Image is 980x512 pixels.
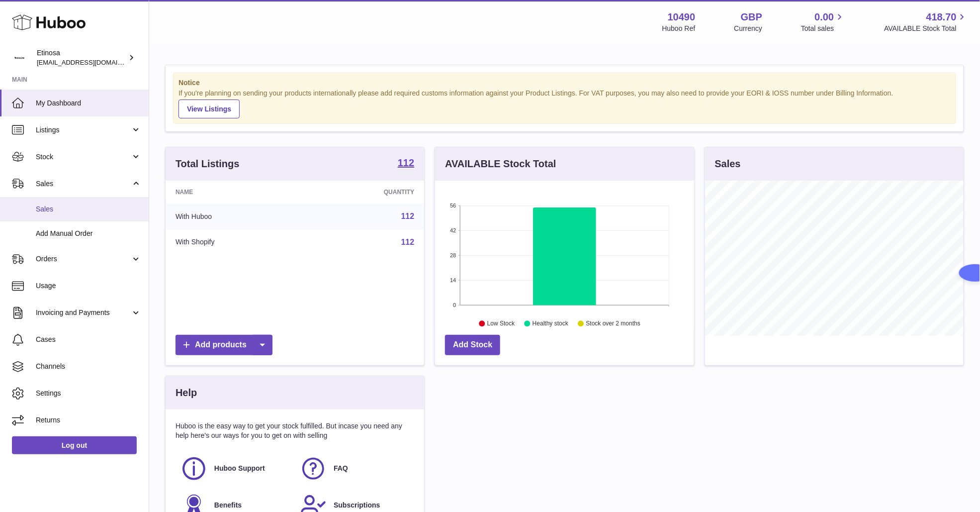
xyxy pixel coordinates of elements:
span: 418.70 [926,10,957,24]
span: Subscriptions [334,501,380,510]
span: Orders [36,254,131,264]
a: Huboo Support [180,455,290,482]
span: AVAILABLE Stock Total [884,24,968,33]
text: 56 [450,203,456,208]
text: 28 [450,252,456,258]
span: Channels [36,362,141,371]
span: Settings [36,389,141,398]
span: Cases [36,335,141,344]
strong: 10490 [668,10,696,24]
a: View Listings [178,100,240,118]
span: FAQ [334,464,348,473]
span: Returns [36,415,141,425]
span: Add Manual Order [36,229,141,238]
span: Sales [36,179,131,189]
span: Invoicing and Payments [36,308,131,317]
text: Low Stock [487,320,515,327]
td: With Huboo [166,204,305,229]
strong: GBP [741,10,762,24]
span: 0.00 [815,10,834,24]
p: Huboo is the easy way to get your stock fulfilled. But incase you need any help here's our ways f... [176,421,414,440]
a: 418.70 AVAILABLE Stock Total [884,10,968,33]
a: 112 [398,158,414,170]
div: Currency [734,24,763,33]
text: Healthy stock [533,320,569,327]
text: 14 [450,277,456,283]
text: Stock over 2 months [586,320,640,327]
h3: Sales [715,157,741,171]
a: 112 [401,238,415,246]
div: If you're planning on sending your products internationally please add required customs informati... [178,89,951,118]
span: Stock [36,152,131,162]
strong: Notice [178,78,951,88]
span: [EMAIL_ADDRESS][DOMAIN_NAME] [37,58,146,66]
div: Etinosa [37,48,126,67]
span: Huboo Support [214,464,265,473]
img: Wolphuk@gmail.com [12,50,27,65]
h3: Help [176,386,197,400]
td: With Shopify [166,229,305,255]
span: Sales [36,205,141,214]
div: Huboo Ref [662,24,696,33]
text: 42 [450,227,456,233]
a: FAQ [300,455,409,482]
span: Usage [36,281,141,291]
a: Add products [176,335,272,355]
a: Add Stock [445,335,500,355]
a: 112 [401,212,415,220]
span: Benefits [214,501,242,510]
span: Listings [36,125,131,135]
th: Quantity [305,181,425,204]
a: Log out [12,436,137,454]
th: Name [166,181,305,204]
span: My Dashboard [36,99,141,108]
span: Total sales [801,24,845,33]
text: 0 [453,302,456,308]
strong: 112 [398,158,414,168]
a: 0.00 Total sales [801,10,845,33]
h3: Total Listings [176,157,240,171]
h3: AVAILABLE Stock Total [445,157,556,171]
